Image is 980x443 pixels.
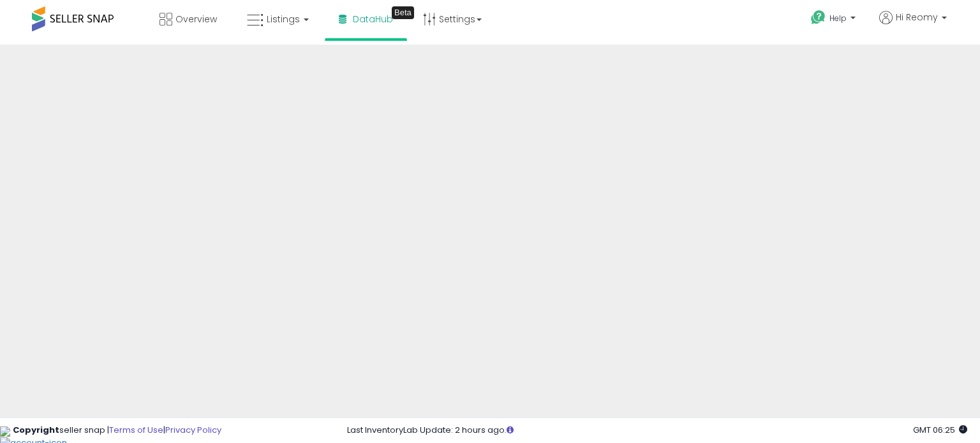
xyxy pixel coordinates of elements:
[829,13,847,24] span: Help
[810,10,826,25] i: Get Help
[879,11,947,40] a: Hi Reomy
[175,13,217,25] span: Overview
[896,11,938,24] span: Hi Reomy
[267,13,300,25] span: Listings
[353,13,393,25] span: DataHub
[392,6,414,19] div: Tooltip anchor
